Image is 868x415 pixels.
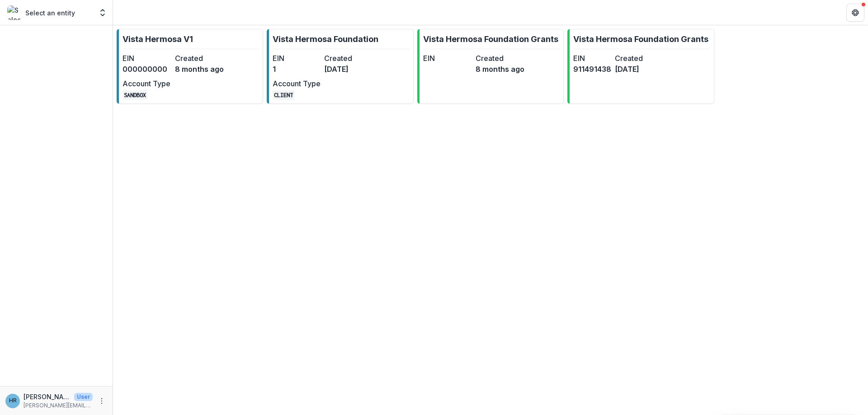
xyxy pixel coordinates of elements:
dd: 000000000 [123,64,171,75]
dt: Account Type [273,78,321,89]
dd: 8 months ago [175,64,224,75]
dt: Created [476,53,524,64]
dt: EIN [123,53,171,64]
dt: EIN [273,53,321,64]
button: Get Help [846,4,864,22]
a: Vista Hermosa V1EIN000000000Created8 months agoAccount TypeSANDBOX [117,29,263,104]
dt: EIN [423,53,472,64]
dd: 1 [273,64,321,75]
dd: [DATE] [324,64,372,75]
dd: 8 months ago [476,64,524,75]
dt: Created [324,53,372,64]
p: Vista Hermosa V1 [123,33,193,45]
p: Vista Hermosa Foundation Grants [423,33,558,45]
button: Open entity switcher [96,4,109,22]
dd: [DATE] [615,64,653,75]
dt: EIN [573,53,611,64]
div: Hannah Roosendaal [9,398,17,404]
a: Vista Hermosa Foundation GrantsEIN911491438Created[DATE] [567,29,714,104]
a: Vista Hermosa FoundationEIN1Created[DATE]Account TypeCLIENT [267,29,413,104]
code: SANDBOX [123,90,147,100]
p: Vista Hermosa Foundation [273,33,378,45]
img: Select an entity [7,5,22,20]
p: [PERSON_NAME][EMAIL_ADDRESS][DOMAIN_NAME] [24,401,93,410]
dt: Account Type [123,78,171,89]
button: More [96,396,107,406]
dt: Created [615,53,653,64]
code: CLIENT [273,90,294,100]
p: Vista Hermosa Foundation Grants [573,33,708,45]
p: Select an entity [25,8,75,18]
a: Vista Hermosa Foundation GrantsEINCreated8 months ago [417,29,564,104]
p: User [74,393,93,401]
dt: Created [175,53,224,64]
dd: 911491438 [573,64,611,75]
p: [PERSON_NAME] [24,392,71,401]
